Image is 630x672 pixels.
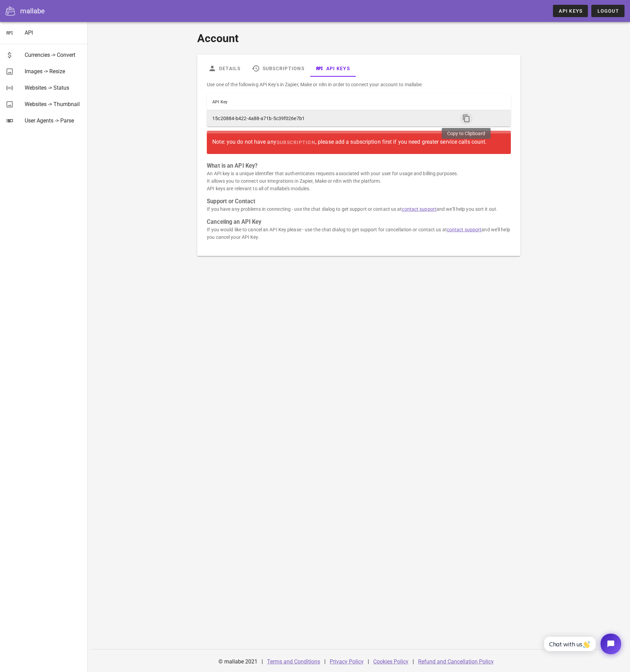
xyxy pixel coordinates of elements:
[207,205,511,213] p: If you have any problems in connecting - use the chat dialog to get support or contact us at and ...
[413,654,414,670] div: |
[207,162,511,170] h3: What is an API Key?
[214,654,262,670] div: © mallabe 2021
[25,29,82,36] div: API
[207,81,511,88] p: Use one of the following API Key's in Zapier, Make or n8n in order to connect your account to mal...
[207,226,511,241] p: If you would like to cancel an API Key please - use the chat dialog to get support for cancellati...
[25,68,82,75] div: Images -> Resize
[402,206,437,212] a: contact support
[207,94,455,110] th: API Key: Not sorted. Activate to sort ascending.
[267,658,320,665] a: Terms and Conditions
[324,654,326,670] div: |
[203,60,246,77] a: Details
[276,136,315,148] a: subscription
[25,101,82,107] div: Websites -> Thumbnail
[207,110,455,127] td: 15c20884-b422-4a88-a71b-5c39f026e7b1
[262,654,263,670] div: |
[25,52,82,58] div: Currencies -> Convert
[597,8,619,14] span: Logout
[25,85,82,91] div: Websites -> Status
[591,5,625,17] button: Logout
[373,658,408,665] a: Cookies Policy
[212,136,505,148] div: Note: you do not have any , please add a subscription first if you need greater service calls count.
[447,227,482,232] a: contact support
[558,8,582,14] span: API Keys
[207,170,511,192] p: An API key is a unique identifier that authenticates requests associated with your user for usage...
[310,60,355,77] a: API Keys
[207,218,511,226] h3: Canceling an API Key
[25,117,82,124] div: User Agents -> Parse
[537,628,627,660] iframe: Tidio Chat
[276,140,315,145] span: subscription
[553,5,588,17] a: API Keys
[246,60,310,77] a: Subscriptions
[368,654,369,670] div: |
[330,658,364,665] a: Privacy Policy
[197,30,520,47] h1: Account
[418,658,494,665] a: Refund and Cancellation Policy
[207,198,511,205] h3: Support or Contact
[20,6,45,16] div: mallabe
[212,100,227,104] span: API Key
